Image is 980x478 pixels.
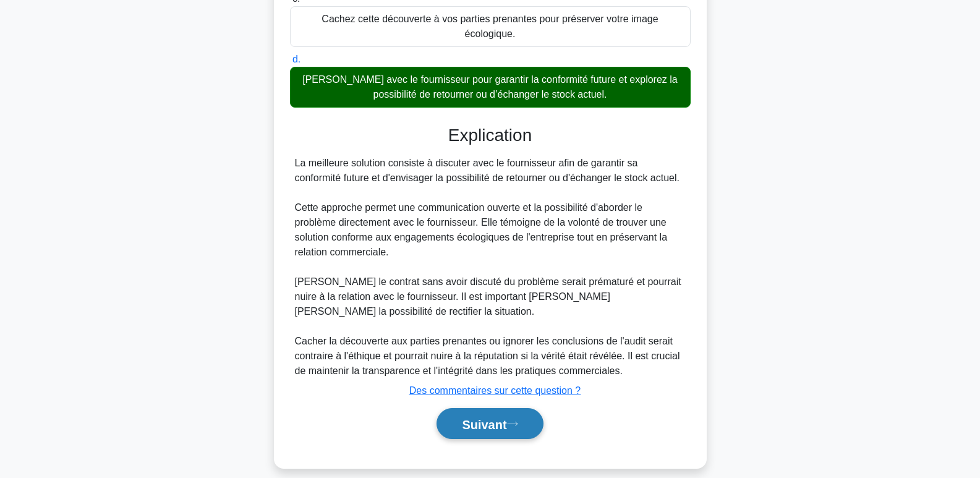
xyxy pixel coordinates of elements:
[462,417,506,431] font: Suivant
[302,74,678,100] font: [PERSON_NAME] avec le fournisseur pour garantir la conformité future et explorez la possibilité d...
[322,14,658,39] font: Cachez cette découverte à vos parties prenantes pour préserver votre image écologique.
[448,126,532,145] font: Explication
[295,336,680,376] font: Cacher la découverte aux parties prenantes ou ignorer les conclusions de l'audit serait contraire...
[295,276,681,317] font: [PERSON_NAME] le contrat sans avoir discuté du problème serait prématuré et pourrait nuire à la r...
[409,385,581,396] a: Des commentaires sur cette question ?
[295,202,668,257] font: Cette approche permet une communication ouverte et la possibilité d'aborder le problème directeme...
[292,54,300,64] font: d.
[295,158,680,183] font: La meilleure solution consiste à discuter avec le fournisseur afin de garantir sa conformité futu...
[437,408,543,440] button: Suivant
